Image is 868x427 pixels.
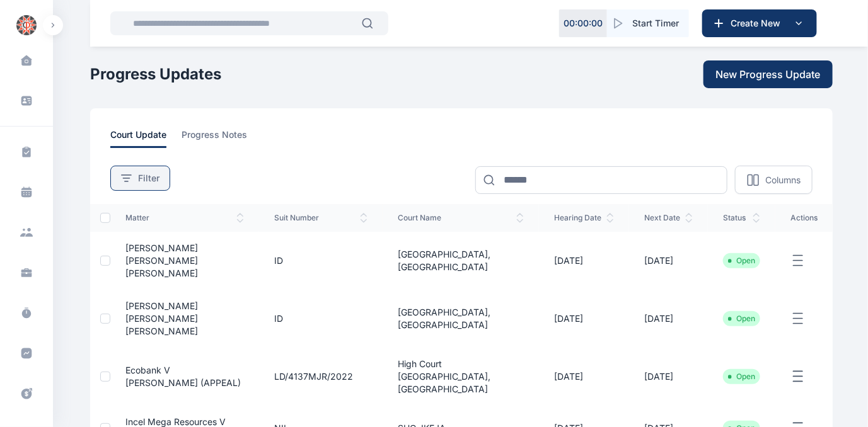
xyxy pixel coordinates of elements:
[259,290,383,348] td: ID
[90,64,221,84] h1: Progress Updates
[383,290,539,348] td: [GEOGRAPHIC_DATA], [GEOGRAPHIC_DATA]
[702,9,817,37] button: Create New
[716,67,821,82] span: New Progress Update
[125,365,241,388] a: Ecobank v [PERSON_NAME] (APPEAL)
[259,348,383,406] td: LD/4137MJR/2022
[735,166,813,194] button: Columns
[629,290,708,348] td: [DATE]
[723,213,760,223] span: status
[182,128,262,148] a: progress notes
[398,213,524,223] span: court name
[110,166,170,191] button: Filter
[138,172,159,185] span: Filter
[632,17,679,30] span: Start Timer
[790,213,818,223] span: actions
[110,128,182,148] a: court update
[726,17,791,30] span: Create New
[554,213,614,223] span: hearing date
[644,213,693,223] span: next date
[259,232,383,290] td: ID
[765,174,801,186] p: Columns
[728,256,755,266] li: Open
[539,232,629,290] td: [DATE]
[125,213,244,223] span: matter
[728,372,755,382] li: Open
[125,242,198,278] a: [PERSON_NAME] [PERSON_NAME] [PERSON_NAME]
[182,128,247,148] span: progress notes
[383,232,539,290] td: [GEOGRAPHIC_DATA], [GEOGRAPHIC_DATA]
[728,314,755,324] li: Open
[274,213,367,223] span: suit number
[383,348,539,406] td: High Court [GEOGRAPHIC_DATA], [GEOGRAPHIC_DATA]
[539,290,629,348] td: [DATE]
[703,60,833,88] button: New Progress Update
[629,348,708,406] td: [DATE]
[125,300,198,336] a: [PERSON_NAME] [PERSON_NAME] [PERSON_NAME]
[629,232,708,290] td: [DATE]
[607,9,689,37] button: Start Timer
[539,348,629,406] td: [DATE]
[110,128,166,148] span: court update
[564,17,603,30] p: 00 : 00 : 00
